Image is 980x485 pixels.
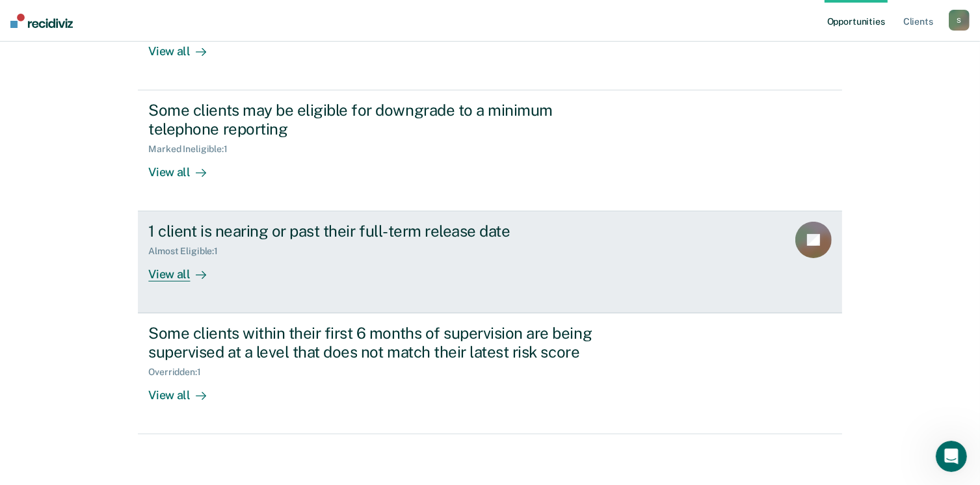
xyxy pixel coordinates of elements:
[148,33,221,59] div: View all
[936,441,967,472] iframe: Intercom live chat
[148,222,605,241] div: 1 client is nearing or past their full-term release date
[148,101,605,138] div: Some clients may be eligible for downgrade to a minimum telephone reporting
[148,154,221,179] div: View all
[138,90,841,211] a: Some clients may be eligible for downgrade to a minimum telephone reportingMarked Ineligible:1Vie...
[148,246,228,257] div: Almost Eligible : 1
[10,14,73,28] img: Recidiviz
[148,144,237,155] div: Marked Ineligible : 1
[949,10,970,31] button: S
[148,257,221,282] div: View all
[138,313,841,434] a: Some clients within their first 6 months of supervision are being supervised at a level that does...
[148,367,211,378] div: Overridden : 1
[138,211,841,313] a: 1 client is nearing or past their full-term release dateAlmost Eligible:1View all
[148,378,221,403] div: View all
[148,324,605,361] div: Some clients within their first 6 months of supervision are being supervised at a level that does...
